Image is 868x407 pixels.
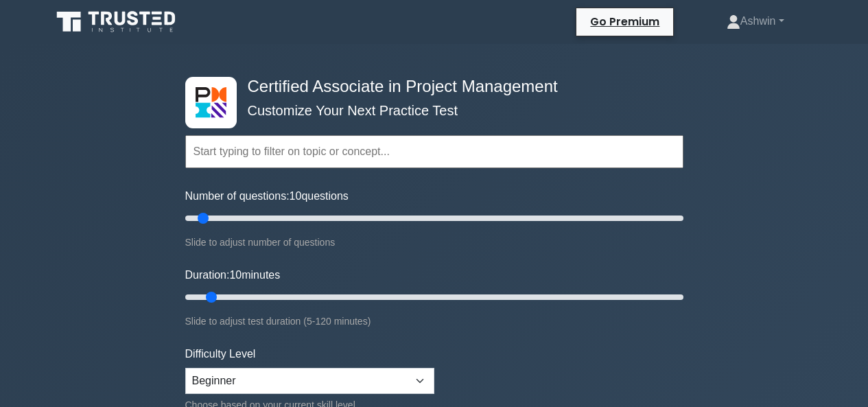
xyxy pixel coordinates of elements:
[185,234,683,251] div: Slide to adjust number of questions
[242,77,616,97] h4: Certified Associate in Project Management
[582,11,668,32] a: Go Premium
[185,188,349,205] label: Number of questions: questions
[185,135,683,168] input: Start typing to filter on topic or concept...
[229,269,242,281] span: 10
[185,346,256,362] label: Difficulty Level
[185,313,683,329] div: Slide to adjust test duration (5-120 minutes)
[694,8,817,35] a: Ashwin
[290,190,302,202] span: 10
[185,267,281,283] label: Duration: minutes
